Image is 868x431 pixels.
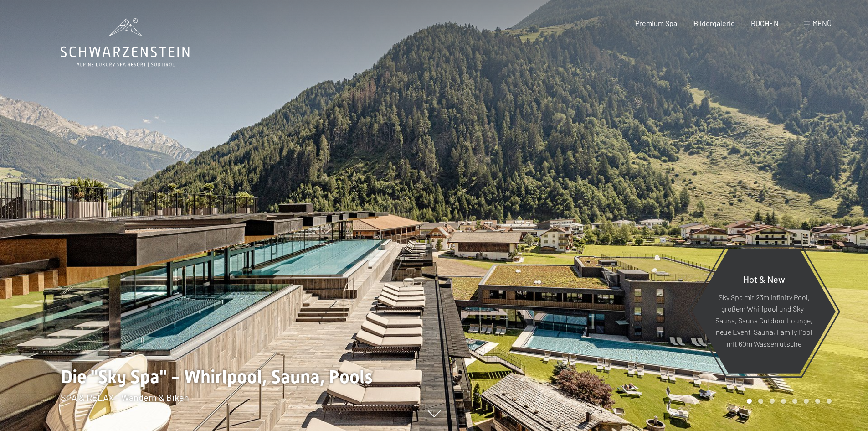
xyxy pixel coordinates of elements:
div: Carousel Page 1 (Current Slide) [747,399,752,404]
a: Premium Spa [635,19,677,27]
div: Carousel Page 6 [804,399,809,404]
a: Hot & New Sky Spa mit 23m Infinity Pool, großem Whirlpool und Sky-Sauna, Sauna Outdoor Lounge, ne... [692,249,836,374]
a: Bildergalerie [693,19,735,27]
a: BUCHEN [751,19,779,27]
p: Sky Spa mit 23m Infinity Pool, großem Whirlpool und Sky-Sauna, Sauna Outdoor Lounge, neue Event-S... [714,291,813,349]
span: Menü [812,19,832,27]
div: Carousel Page 5 [792,399,797,404]
div: Carousel Page 2 [758,399,763,404]
span: Hot & New [743,273,785,284]
div: Carousel Pagination [744,399,832,404]
div: Carousel Page 8 [827,399,832,404]
div: Carousel Page 4 [781,399,786,404]
div: Carousel Page 7 [815,399,820,404]
div: Carousel Page 3 [770,399,775,404]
